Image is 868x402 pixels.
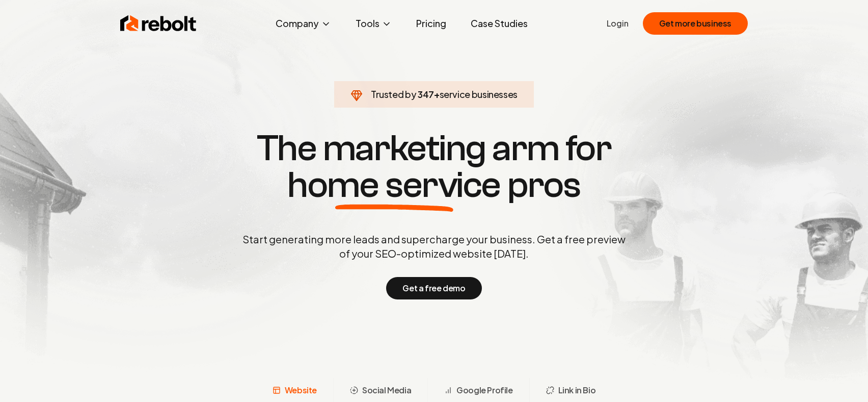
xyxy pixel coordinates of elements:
[558,384,596,396] span: Link in Bio
[408,13,454,34] a: Pricing
[643,12,748,35] button: Get more business
[371,88,416,100] span: Trusted by
[434,88,440,100] span: +
[287,167,501,204] span: home service
[120,13,197,34] img: Rebolt Logo
[240,232,628,261] p: Start generating more leads and supercharge your business. Get a free preview of your SEO-optimiz...
[607,17,629,30] a: Login
[386,277,481,299] button: Get a free demo
[267,13,339,34] button: Company
[418,87,434,102] span: 347
[463,13,536,34] a: Case Studies
[440,88,518,100] span: service businesses
[189,130,679,204] h1: The marketing arm for pros
[456,384,512,396] span: Google Profile
[347,13,400,34] button: Tools
[285,384,317,396] span: Website
[362,384,411,396] span: Social Media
